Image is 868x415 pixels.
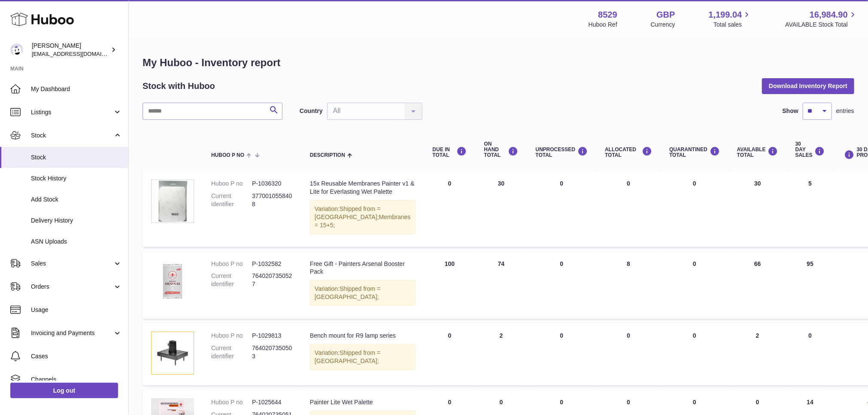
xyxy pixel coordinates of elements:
img: product image [151,332,194,375]
span: Usage [31,306,122,314]
td: 30 [476,171,527,247]
td: 0 [424,323,476,385]
div: AVAILABLE Total [737,146,778,158]
div: Currency [651,21,675,29]
dt: Huboo P no [211,398,252,406]
dd: 7640207350527 [252,272,293,288]
dt: Current identifier [211,192,252,208]
div: 15x Reusable Membranes Painter v1 & Lite for Everlasting Wet Palette [310,180,416,196]
span: 0 [693,332,696,339]
td: 30 [728,171,787,247]
td: 0 [596,171,661,247]
dd: 3770010558408 [252,192,293,208]
dd: 7640207350503 [252,344,293,360]
span: Description [310,153,345,158]
h2: Stock with Huboo [143,80,215,92]
span: Channels [31,375,122,384]
div: Bench mount for R9 lamp series [310,332,416,340]
label: Show [783,107,798,115]
span: Huboo P no [211,153,244,158]
img: admin@redgrass.ch [10,43,23,56]
td: 0 [527,171,597,247]
span: AVAILABLE Stock Total [785,21,858,29]
span: Delivery History [31,217,122,225]
div: ALLOCATED Total [605,146,652,158]
dt: Huboo P no [211,332,252,340]
span: 16,984.90 [810,9,848,21]
span: Shipped from = [GEOGRAPHIC_DATA]; [315,349,380,364]
div: Huboo Ref [589,21,617,29]
dd: P-1036320 [252,180,293,188]
td: 0 [424,171,476,247]
button: Download Inventory Report [762,78,854,94]
span: 0 [693,180,696,187]
strong: 8529 [598,9,617,21]
span: Invoicing and Payments [31,329,113,337]
a: Log out [10,383,118,398]
td: 2 [728,323,787,385]
div: QUARANTINED Total [669,146,720,158]
span: [EMAIL_ADDRESS][DOMAIN_NAME] [32,50,126,57]
div: Free Gift - Painters Arsenal Booster Pack [310,260,416,276]
div: [PERSON_NAME] [32,42,109,58]
span: My Dashboard [31,85,122,93]
td: 74 [476,251,527,319]
div: Variation: [310,200,416,234]
dd: P-1032582 [252,260,293,268]
span: Stock History [31,174,122,183]
span: entries [836,107,854,115]
span: Shipped from = [GEOGRAPHIC_DATA]; [315,285,380,300]
span: Listings [31,108,113,116]
img: product image [151,180,194,223]
div: Painter Lite Wet Palette [310,398,416,406]
a: 1,199.04 Total sales [709,9,752,29]
td: 5 [787,171,834,247]
span: Add Stock [31,195,122,204]
span: 0 [693,399,696,406]
td: 95 [787,251,834,319]
dt: Huboo P no [211,180,252,188]
img: product image [151,260,194,303]
td: 100 [424,251,476,319]
div: ON HAND Total [484,141,519,159]
div: Variation: [310,344,416,370]
dt: Current identifier [211,344,252,360]
span: Cases [31,352,122,360]
div: Variation: [310,280,416,306]
span: 1,199.04 [709,9,742,21]
span: Orders [31,283,113,291]
a: 16,984.90 AVAILABLE Stock Total [785,9,858,29]
td: 2 [476,323,527,385]
dd: P-1029813 [252,332,293,340]
div: UNPROCESSED Total [536,146,588,158]
strong: GBP [656,9,675,21]
span: Stock [31,153,122,162]
span: Total sales [713,21,752,29]
span: Sales [31,259,113,268]
dt: Huboo P no [211,260,252,268]
span: Stock [31,131,113,140]
td: 0 [787,323,834,385]
h1: My Huboo - Inventory report [143,56,854,70]
td: 66 [728,251,787,319]
span: Shipped from = [GEOGRAPHIC_DATA]; [315,205,380,220]
label: Country [300,107,323,115]
td: 0 [596,323,661,385]
div: 30 DAY SALES [795,141,825,159]
td: 0 [527,251,597,319]
span: ASN Uploads [31,238,122,246]
td: 8 [596,251,661,319]
dt: Current identifier [211,272,252,288]
span: Membranes = 15+5; [315,214,411,229]
td: 0 [527,323,597,385]
span: 0 [693,260,696,267]
dd: P-1025644 [252,398,293,406]
div: DUE IN TOTAL [433,146,467,158]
